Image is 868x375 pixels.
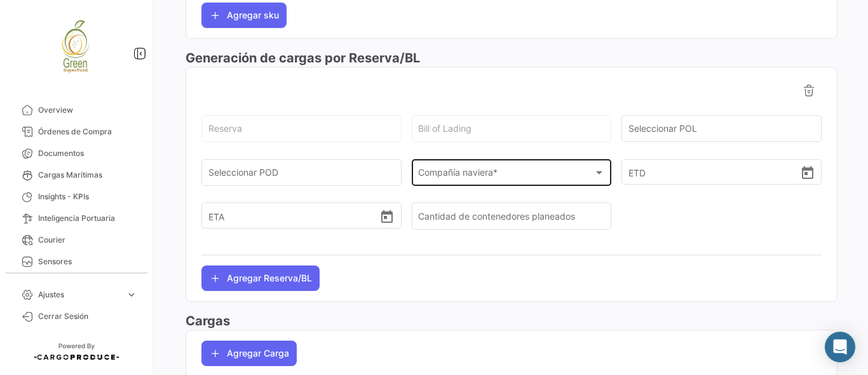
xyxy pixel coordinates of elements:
a: Insights - KPIs [10,186,142,208]
a: Órdenes de Compra [10,121,142,143]
span: Sensores [38,256,137,267]
span: Compañía naviera * [418,170,593,181]
a: Cargas Marítimas [10,164,142,186]
button: Open calendar [800,165,815,179]
img: 82d34080-0056-4c5d-9242-5a2d203e083a.jpeg [44,15,108,79]
span: Cerrar Sesión [38,311,137,322]
span: Ajustes [38,289,121,301]
h3: Cargas [186,312,837,330]
button: Open calendar [379,209,395,223]
h3: Generación de cargas por Reserva/BL [186,49,837,67]
a: Sensores [10,251,142,272]
button: Agregar Carga [201,341,297,366]
span: Cargas Marítimas [38,169,137,181]
span: Overview [38,104,137,116]
span: expand_more [126,289,137,301]
a: Courier [10,229,142,251]
a: Overview [10,99,142,121]
button: Agregar Reserva/BL [201,265,320,291]
span: Inteligencia Portuaria [38,213,137,224]
span: Documentos [38,148,137,159]
button: Agregar sku [201,3,287,28]
a: Inteligencia Portuaria [10,208,142,229]
div: Abrir Intercom Messenger [825,332,855,362]
span: Insights - KPIs [38,191,137,202]
span: Courier [38,234,137,246]
a: Documentos [10,143,142,164]
span: Órdenes de Compra [38,126,137,138]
